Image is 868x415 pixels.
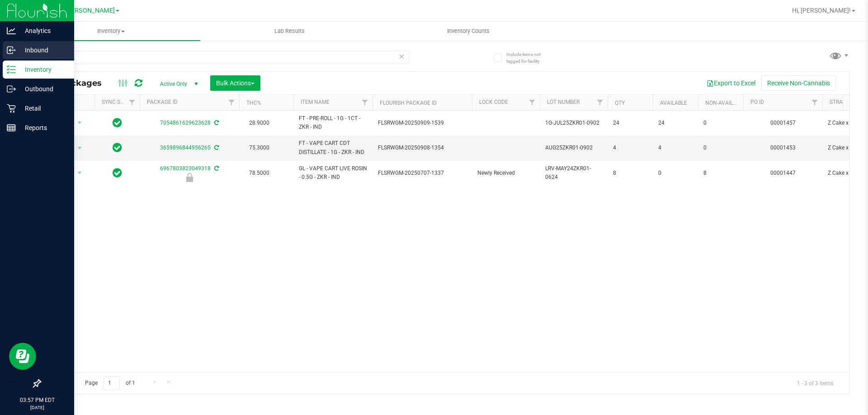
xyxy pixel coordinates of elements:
span: [PERSON_NAME] [65,7,115,14]
div: Newly Received [138,173,241,182]
inline-svg: Inbound [7,46,16,55]
a: 6967803823049318 [160,165,211,172]
span: AUG25ZKR01-0902 [545,144,602,152]
a: Inventory Counts [379,22,557,41]
a: 7054861629623628 [160,120,211,126]
p: Inventory [16,64,70,75]
p: [DATE] [4,404,70,411]
iframe: Resource center [9,343,36,370]
a: Sync Status [102,99,137,105]
inline-svg: Inventory [7,65,16,74]
p: Analytics [16,25,70,36]
a: Filter [807,95,822,110]
span: 28.9000 [245,117,274,130]
inline-svg: Retail [7,104,16,113]
a: 00001453 [770,145,796,151]
span: 0 [658,169,693,177]
p: Outbound [16,84,70,94]
a: Non-Available [705,100,745,106]
p: Reports [16,122,70,133]
a: PO ID [750,99,764,105]
span: FLSRWGM-20250707-1337 [378,169,467,177]
span: Clear [398,51,405,62]
span: Hi, [PERSON_NAME]! [792,7,851,14]
span: Inventory [22,27,200,35]
a: Filter [125,95,140,110]
a: 00001447 [770,170,796,176]
span: 0 [703,119,738,127]
a: Item Name [301,99,330,105]
span: Lab Results [262,27,317,35]
p: Retail [16,103,70,114]
span: select [74,167,85,179]
button: Export to Excel [701,75,761,91]
span: Newly Received [477,169,534,177]
a: Qty [615,100,625,106]
span: 4 [613,144,647,152]
span: Page of 1 [77,376,142,390]
a: Filter [593,95,608,110]
span: All Packages [47,78,111,88]
a: 00001457 [770,120,796,126]
span: 78.5000 [245,167,274,180]
span: 8 [613,169,647,177]
button: Receive Non-Cannabis [761,75,836,91]
span: In Sync [113,117,122,129]
a: Filter [525,95,540,110]
span: 1G-JUL25ZKR01-0902 [545,119,602,127]
span: FT - PRE-ROLL - 1G - 1CT - ZKR - IND [299,114,367,131]
span: GL - VAPE CART LIVE ROSIN - 0.5G - ZKR - IND [299,164,367,182]
span: 75.3000 [245,141,274,154]
a: Filter [358,95,373,110]
a: Lock Code [479,99,508,105]
span: 4 [658,144,693,152]
inline-svg: Reports [7,123,16,132]
span: Sync from Compliance System [213,165,219,172]
a: Inventory [22,22,200,41]
span: FLSRWGM-20250909-1539 [378,119,467,127]
span: Sync from Compliance System [213,145,219,151]
span: FLSRWGM-20250908-1354 [378,144,467,152]
span: FT - VAPE CART CDT DISTILLATE - 1G - ZKR - IND [299,139,367,156]
a: Lot Number [547,99,580,105]
a: Available [660,100,687,106]
span: 24 [613,119,647,127]
inline-svg: Analytics [7,26,16,35]
input: Search Package ID, Item Name, SKU, Lot or Part Number... [40,51,409,64]
span: 8 [703,169,738,177]
inline-svg: Outbound [7,84,16,93]
span: LRV-MAY24ZKR01-0624 [545,164,602,182]
span: 1 - 3 of 3 items [790,376,840,390]
a: Lab Results [200,22,379,41]
span: In Sync [113,141,122,154]
span: Sync from Compliance System [213,120,219,126]
a: Filter [224,95,239,110]
a: Package ID [147,99,178,105]
span: 24 [658,119,693,127]
span: 0 [703,144,738,152]
a: Flourish Package ID [380,100,437,106]
a: 3659896844956265 [160,145,211,151]
a: THC% [246,100,261,106]
span: select [74,117,85,129]
span: select [74,142,85,154]
a: Strain [830,99,848,105]
span: Include items not tagged for facility [506,51,552,65]
p: 03:57 PM EDT [4,396,70,404]
span: Bulk Actions [216,79,255,87]
span: Inventory Counts [435,27,502,35]
p: Inbound [16,45,70,56]
span: In Sync [113,167,122,179]
button: Bulk Actions [210,75,260,91]
input: 1 [104,376,120,390]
